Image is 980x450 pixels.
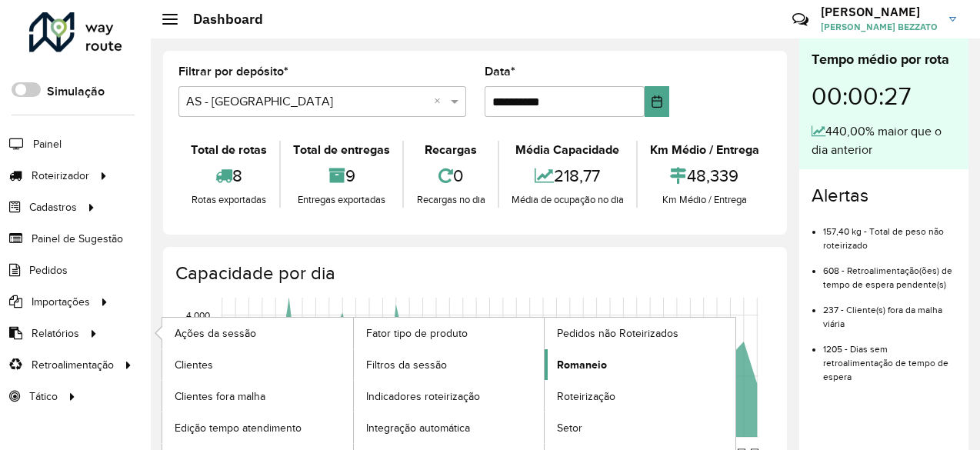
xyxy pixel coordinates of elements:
[812,70,956,122] div: 00:00:27
[175,388,265,405] span: Clientes fora malha
[557,420,582,436] span: Setor
[285,141,398,159] div: Total de entregas
[503,159,632,192] div: 218,77
[503,192,632,208] div: Média de ocupação no dia
[162,412,353,443] a: Edição tempo atendimento
[354,412,545,443] a: Integração automática
[32,294,90,310] span: Importações
[545,381,735,412] a: Roteirização
[186,310,210,320] text: 4,000
[162,381,353,412] a: Clientes fora malha
[175,262,772,285] h4: Capacidade por dia
[32,325,79,342] span: Relatórios
[29,388,58,405] span: Tático
[408,141,493,159] div: Recargas
[557,325,678,342] span: Pedidos não Roteirizados
[645,86,669,117] button: Choose Date
[545,318,735,348] a: Pedidos não Roteirizados
[557,388,615,405] span: Roteirização
[354,381,545,412] a: Indicadores roteirização
[823,213,956,252] li: 157,40 kg - Total de peso não roteirizado
[366,325,468,342] span: Fator tipo de produto
[32,231,123,247] span: Painel de Sugestão
[408,192,493,208] div: Recargas no dia
[545,349,735,380] a: Romaneio
[812,185,956,207] h4: Alertas
[178,62,288,81] label: Filtrar por depósito
[485,62,515,81] label: Data
[175,420,302,436] span: Edição tempo atendimento
[366,420,470,436] span: Integração automática
[408,159,493,192] div: 0
[434,92,447,111] span: Clear all
[823,252,956,292] li: 608 - Retroalimentação(ões) de tempo de espera pendente(s)
[32,168,89,184] span: Roteirizador
[33,136,62,152] span: Painel
[821,20,938,34] span: [PERSON_NAME] BEZZATO
[29,199,77,215] span: Cadastros
[784,3,817,36] a: Contato Rápido
[557,357,607,373] span: Romaneio
[175,325,256,342] span: Ações da sessão
[182,159,275,192] div: 8
[182,141,275,159] div: Total de rotas
[178,11,263,28] h2: Dashboard
[642,159,768,192] div: 48,339
[503,141,632,159] div: Média Capacidade
[29,262,68,278] span: Pedidos
[175,357,213,373] span: Clientes
[182,192,275,208] div: Rotas exportadas
[366,388,480,405] span: Indicadores roteirização
[366,357,447,373] span: Filtros da sessão
[32,357,114,373] span: Retroalimentação
[162,349,353,380] a: Clientes
[162,318,353,348] a: Ações da sessão
[812,122,956,159] div: 440,00% maior que o dia anterior
[354,349,545,380] a: Filtros da sessão
[823,292,956,331] li: 237 - Cliente(s) fora da malha viária
[285,159,398,192] div: 9
[642,141,768,159] div: Km Médio / Entrega
[812,49,956,70] div: Tempo médio por rota
[354,318,545,348] a: Fator tipo de produto
[823,331,956,384] li: 1205 - Dias sem retroalimentação de tempo de espera
[285,192,398,208] div: Entregas exportadas
[545,412,735,443] a: Setor
[642,192,768,208] div: Km Médio / Entrega
[821,5,938,19] h3: [PERSON_NAME]
[47,82,105,101] label: Simulação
